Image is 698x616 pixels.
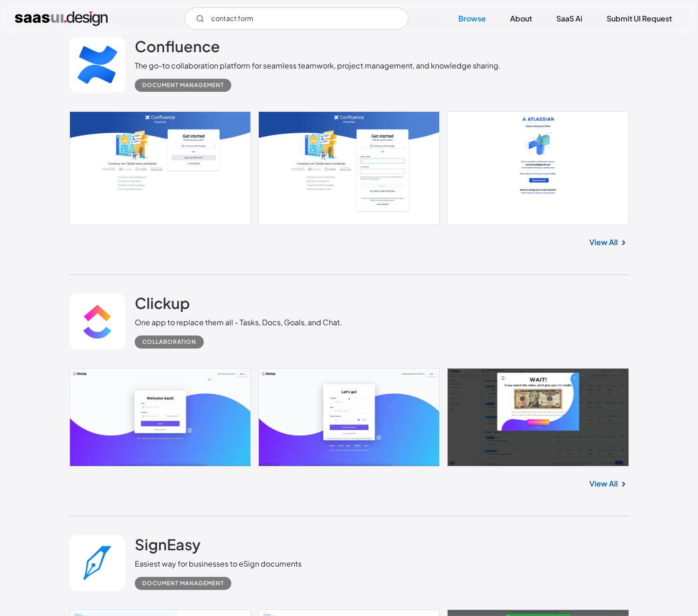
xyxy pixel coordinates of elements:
a: SaaS Ai [545,8,594,29]
a: SignEasy [135,535,200,558]
a: Clickup [135,294,190,317]
h2: Clickup [135,294,190,312]
form: Email Form [185,7,408,30]
div: Easiest way for businesses to eSign documents [135,558,302,569]
div: One app to replace them all - Tasks, Docs, Goals, and Chat. [135,317,342,328]
div: Document Management [142,80,224,91]
h2: SignEasy [135,535,200,554]
div: Document Management [142,578,224,589]
a: About [499,8,543,29]
a: Browse [447,8,497,29]
a: View All [589,478,618,489]
a: Confluence [135,37,220,60]
div: Collaboration [142,336,196,348]
a: View All [589,237,618,248]
a: home [15,11,108,26]
input: Search UI designs you're looking for... [185,7,408,30]
h2: Confluence [135,37,220,55]
a: Submit UI Request [595,8,683,29]
div: The go-to collaboration platform for seamless teamwork, project management, and knowledge sharing. [135,60,501,71]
